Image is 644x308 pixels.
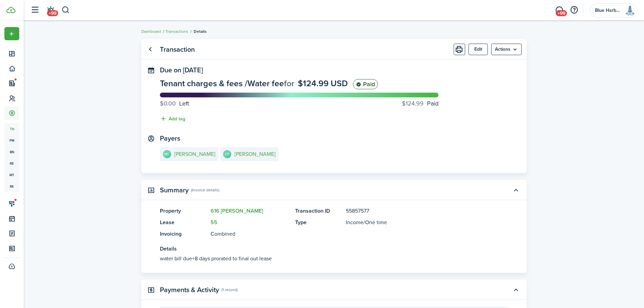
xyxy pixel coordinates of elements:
span: Income [346,218,363,226]
a: MC[PERSON_NAME] [160,147,218,161]
panel-main-title: Transaction [160,46,195,53]
panel-main-title: Lease [160,218,207,227]
button: Add tag [160,115,185,123]
button: Search [62,4,70,16]
a: 55 [211,218,217,226]
panel-main-subtitle: (1 record) [221,287,238,293]
a: re [4,181,19,192]
progress-caption-label: Left [160,99,189,108]
panel-main-title: Type [295,218,342,227]
avatar-text: MC [163,150,171,158]
button: Open menu [491,44,522,55]
span: $124.99 USD [298,77,348,90]
span: One time [365,218,387,226]
a: mt [4,169,19,181]
a: Messaging [553,2,566,19]
panel-main-title: Details [160,245,488,253]
button: Toggle accordion [510,284,522,295]
span: Due on [DATE] [160,65,203,75]
a: Go back [145,44,156,55]
a: 616 [PERSON_NAME] [211,207,263,215]
button: Toggle accordion [510,184,522,196]
panel-main-subtitle: (Invoice details) [191,187,219,193]
menu-btn: Actions [491,44,522,55]
panel-main-description: / [346,218,488,227]
button: Open resource center [568,4,580,16]
panel-main-body: Toggle accordion [141,207,527,273]
span: for [284,77,294,90]
e-details-info-title: [PERSON_NAME] [174,151,215,157]
span: +99 [47,10,58,16]
panel-main-description: 55857577 [346,207,488,215]
status: Paid [353,79,378,89]
progress-caption-label-value: $124.99 [402,99,424,108]
button: Print [454,44,465,55]
span: Blue Harbor Properties [595,8,622,13]
panel-main-title: Summary [160,186,189,194]
a: CD[PERSON_NAME] [220,147,279,161]
a: pm [4,135,19,146]
button: Open sidebar [28,4,41,17]
a: re [4,158,19,169]
img: TenantCloud [6,7,16,13]
button: Open menu [4,27,19,40]
a: Notifications [44,2,57,19]
panel-main-title: Property [160,207,207,215]
img: Blue Harbor Properties [625,5,636,16]
a: Dashboard [141,28,161,34]
avatar-text: CD [223,150,231,158]
a: Transactions [165,28,188,34]
a: bn [4,146,19,158]
panel-main-title: Transaction ID [295,207,342,215]
span: Details [194,28,207,34]
panel-main-title: Payments & Activity [160,286,219,294]
panel-main-title: Invoicing [160,230,207,238]
span: +99 [556,10,567,16]
e-details-info-title: [PERSON_NAME] [235,151,276,157]
progress-caption-label-value: $0.00 [160,99,176,108]
panel-main-description: water bill due+8 days prorated to final out lease [160,255,488,263]
a: tn [4,123,19,135]
panel-main-description: Combined [211,230,288,238]
span: Tenant charges & fees / Water fee [160,77,284,90]
button: Edit [469,44,488,55]
panel-main-title: Payers [160,135,180,142]
progress-caption-label: Paid [402,99,438,108]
